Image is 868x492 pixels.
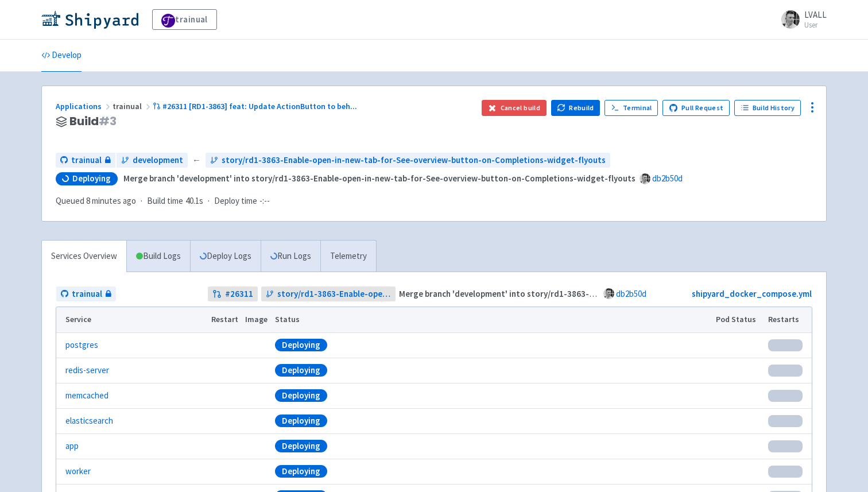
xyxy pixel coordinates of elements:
[214,195,257,208] span: Deploy time
[41,40,82,72] a: Develop
[272,307,712,332] th: Status
[65,364,109,377] a: redis-server
[41,10,138,29] img: Shipyard logo
[162,101,357,111] span: #26311 [RD1-3863] feat: Update ActionButton to beh ...
[190,241,261,272] a: Deploy Logs
[153,101,359,111] a: #26311 [RD1-3863] feat: Update ActionButton to beh...
[56,195,136,206] span: Queued
[275,389,327,402] div: Deploying
[56,195,277,208] div: · ·
[261,286,396,302] a: story/rd1-3863-Enable-open-in-new-tab-for-See-overview-button-on-Completions-widget-flyouts
[117,153,188,168] a: development
[185,195,203,208] span: 40.1s
[275,414,327,427] div: Deploying
[56,153,115,168] a: trainual
[71,154,102,167] span: trainual
[65,465,91,478] a: worker
[208,286,258,302] a: #26311
[207,307,242,332] th: Restart
[72,288,102,301] span: trainual
[804,9,827,20] span: LVALL
[127,241,190,272] a: Build Logs
[275,364,327,377] div: Deploying
[320,241,376,272] a: Telemetry
[261,241,320,272] a: Run Logs
[56,307,207,332] th: Service
[72,173,111,184] span: Deploying
[482,100,547,116] button: Cancel build
[275,465,327,478] div: Deploying
[734,100,801,116] a: Build History
[192,154,201,167] span: ←
[275,339,327,351] div: Deploying
[774,10,827,29] a: LVALL User
[86,195,136,206] time: 8 minutes ago
[147,195,183,208] span: Build time
[712,307,765,332] th: Pod Status
[113,101,153,111] span: trainual
[692,288,812,299] a: shipyard_docker_compose.yml
[133,154,183,167] span: development
[616,288,646,299] a: db2b50d
[65,389,108,402] a: memcached
[652,173,683,184] a: db2b50d
[277,288,392,301] span: story/rd1-3863-Enable-open-in-new-tab-for-See-overview-button-on-Completions-widget-flyouts
[69,115,117,128] span: Build
[56,101,113,111] a: Applications
[56,286,116,302] a: trainual
[65,414,113,428] a: elasticsearch
[604,100,658,116] a: Terminal
[42,241,126,272] a: Services Overview
[765,307,812,332] th: Restarts
[65,339,98,352] a: postgres
[99,113,117,129] span: # 3
[65,440,79,453] a: app
[551,100,600,116] button: Rebuild
[662,100,730,116] a: Pull Request
[225,288,253,301] strong: # 26311
[222,154,606,167] span: story/rd1-3863-Enable-open-in-new-tab-for-See-overview-button-on-Completions-widget-flyouts
[804,21,827,29] small: User
[152,9,217,30] a: trainual
[242,307,272,332] th: Image
[275,440,327,452] div: Deploying
[259,195,270,208] span: -:--
[123,173,635,184] strong: Merge branch 'development' into story/rd1-3863-Enable-open-in-new-tab-for-See-overview-button-on-...
[206,153,610,168] a: story/rd1-3863-Enable-open-in-new-tab-for-See-overview-button-on-Completions-widget-flyouts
